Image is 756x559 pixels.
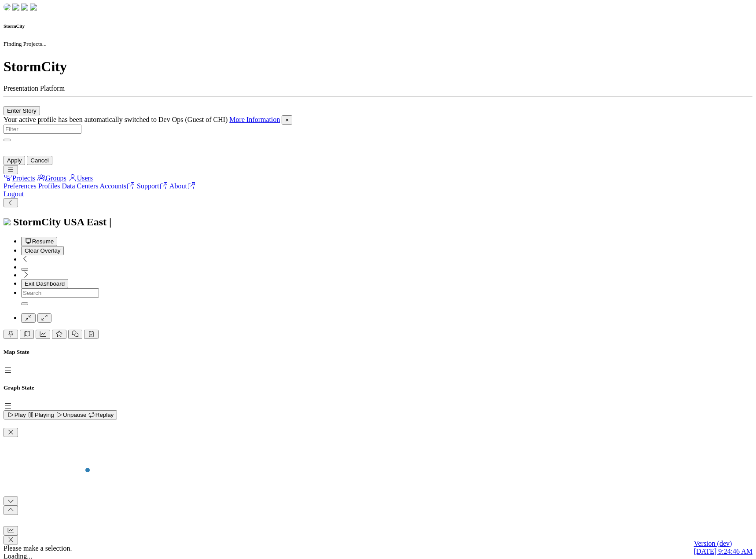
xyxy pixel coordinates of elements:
button: Cancel [27,156,52,165]
span: Play [7,412,26,418]
img: chi-fish-down.png [4,4,11,11]
a: Version (dev) [DATE] 9:24:46 AM [694,540,752,555]
a: Users [68,174,93,182]
h5: Map State [4,349,752,356]
span: Unpause [55,412,86,418]
small: Finding Projects... [4,40,47,47]
img: chi-fish-icon.svg [4,218,11,225]
button: Clear Overlay [21,246,64,255]
div: Please make a selection. [4,544,752,552]
span: Your active profile has been automatically switched to Dev Ops (Guest of CHI) [4,116,228,123]
a: Groups [37,174,66,182]
img: chi-fish-down.png [12,4,19,11]
button: Enter Story [4,106,40,115]
a: Logout [4,190,24,198]
img: chi-fish-blink.png [30,4,37,11]
a: Profiles [38,182,60,190]
button: Play Playing Unpause Replay [4,410,117,419]
a: Data Centers [62,182,98,190]
img: chi-fish-up.png [21,4,28,11]
button: Apply [4,156,25,165]
button: Exit Dashboard [21,279,68,288]
a: Support [137,182,168,190]
input: Filter [4,125,81,134]
button: Resume [21,237,57,246]
h6: StormCity [4,23,752,29]
a: About [169,182,196,190]
span: StormCity [13,216,61,228]
h1: StormCity [4,59,752,75]
span: | [109,216,111,228]
input: Search [21,288,99,298]
a: Accounts [100,182,135,190]
span: Playing [27,412,54,418]
span: Replay [88,412,114,418]
a: More Information [229,116,280,123]
span: × [285,117,289,123]
a: Projects [4,174,35,182]
span: [DATE] 9:24:46 AM [694,548,752,555]
span: Presentation Platform [4,85,65,92]
h5: Graph State [4,384,752,391]
span: USA East [63,216,106,228]
a: Preferences [4,182,37,190]
button: Close [282,115,292,125]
